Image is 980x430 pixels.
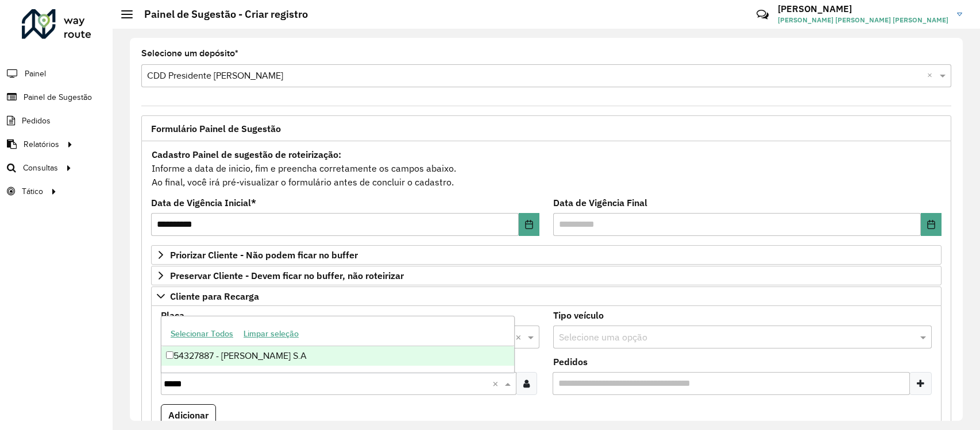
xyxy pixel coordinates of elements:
[161,404,216,426] button: Adicionar
[170,292,259,301] span: Cliente para Recarga
[22,115,51,127] span: Pedidos
[238,325,304,343] button: Limpar seleção
[151,124,281,133] span: Formulário Painel de Sugestão
[24,91,92,103] span: Painel de Sugestão
[553,196,647,210] label: Data de Vigência Final
[152,149,341,160] strong: Cadastro Painel de sugestão de roteirização:
[22,185,43,197] span: Tático
[778,3,948,14] h3: [PERSON_NAME]
[165,325,238,343] button: Selecionar Todos
[161,308,184,322] label: Placa
[151,147,942,189] div: Informe a data de inicio, fim e preencha corretamente os campos abaixo. Ao final, você irá pré-vi...
[170,271,404,280] span: Preservar Cliente - Devem ficar no buffer, não roteirizar
[921,213,942,236] button: Choose Date
[151,286,942,306] a: Cliente para Recarga
[553,308,604,322] label: Tipo veículo
[492,377,502,390] span: Clear all
[24,138,59,150] span: Relatórios
[927,69,937,83] span: Clear all
[133,8,308,21] h2: Painel de Sugestão - Criar registro
[25,68,46,80] span: Painel
[141,47,238,60] label: Selecione um depósito
[553,355,588,369] label: Pedidos
[778,15,948,25] span: [PERSON_NAME] [PERSON_NAME] [PERSON_NAME]
[151,266,942,285] a: Preservar Cliente - Devem ficar no buffer, não roteirizar
[23,162,58,174] span: Consultas
[151,245,942,265] a: Priorizar Cliente - Não podem ficar no buffer
[515,330,525,344] span: Clear all
[170,250,358,259] span: Priorizar Cliente - Não podem ficar no buffer
[161,316,515,373] ng-dropdown-panel: Options list
[750,2,775,27] a: Contato Rápido
[161,346,514,366] div: 54327887 - [PERSON_NAME] S.A
[151,196,256,210] label: Data de Vigência Inicial
[519,213,539,236] button: Choose Date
